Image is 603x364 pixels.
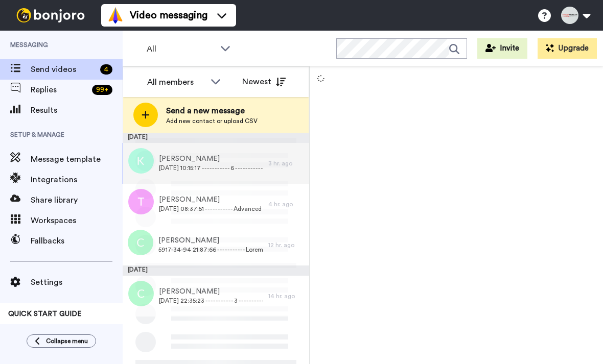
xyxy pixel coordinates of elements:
[159,154,263,164] span: [PERSON_NAME]
[538,38,597,59] button: Upgrade
[123,265,309,276] div: [DATE]
[123,133,309,143] div: [DATE]
[31,235,123,247] span: Fallbacks
[268,200,304,208] div: 4 hr. ago
[166,117,258,125] span: Add new contact or upload CSV
[31,84,88,96] span: Replies
[31,276,123,288] span: Settings
[27,334,96,348] button: Collapse menu
[128,281,154,306] img: c.png
[158,235,263,246] span: [PERSON_NAME]
[107,7,124,23] img: vm-color.svg
[166,105,258,117] span: Send a new message
[268,159,304,167] div: 3 hr. ago
[31,194,123,206] span: Share library
[159,286,263,297] span: [PERSON_NAME]
[128,189,154,214] img: t.png
[12,8,89,22] img: bj-logo-header-white.svg
[92,85,112,95] div: 99 +
[128,230,153,255] img: c.png
[31,63,96,76] span: Send videos
[100,64,112,75] div: 4
[159,164,263,172] span: [DATE] 10:15:17 - - - - - - - - - - - 6 - - - - - - - - - - - Hello! I created both bridal looks ...
[268,292,304,300] div: 14 hr. ago
[147,43,215,55] span: All
[130,8,207,22] span: Video messaging
[31,104,123,116] span: Results
[235,71,293,92] button: Newest
[159,195,263,205] span: [PERSON_NAME]
[31,174,123,186] span: Integrations
[8,323,24,331] span: 100%
[31,214,123,227] span: Workspaces
[159,297,263,305] span: [DATE] 22:35:23 - - - - - - - - - - - 3 - - - - - - - - - - - Here is a re-do of the natural look...
[159,205,263,213] span: [DATE] 08:37:51 - - - - - - - - - - - Advanced makeup program - - - - - - - - - - - Wet makeup lo...
[31,153,123,165] span: Message template
[128,148,154,174] img: k.png
[477,38,527,59] button: Invite
[147,76,205,88] div: All members
[8,310,82,318] span: QUICK START GUIDE
[268,241,304,249] div: 12 hr. ago
[46,337,88,345] span: Collapse menu
[158,246,263,254] span: 5917-34-94 21:87:66 - - - - - - - - - - - Loremi 96/ 5521'd sitam Consec - - - - - - - - - - - A ...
